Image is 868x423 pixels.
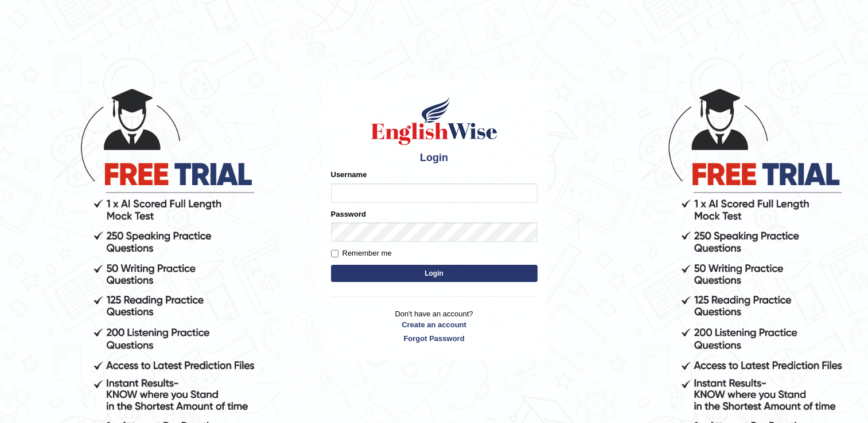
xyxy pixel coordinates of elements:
[331,319,538,330] a: Create an account
[331,248,392,259] label: Remember me
[331,333,538,344] a: Forgot Password
[331,209,366,220] label: Password
[331,152,538,164] h4: Login
[331,169,367,180] label: Username
[331,308,538,344] p: Don't have an account?
[331,250,338,257] input: Remember me
[369,95,500,147] img: Logo of English Wise sign in for intelligent practice with AI
[331,265,538,282] button: Login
